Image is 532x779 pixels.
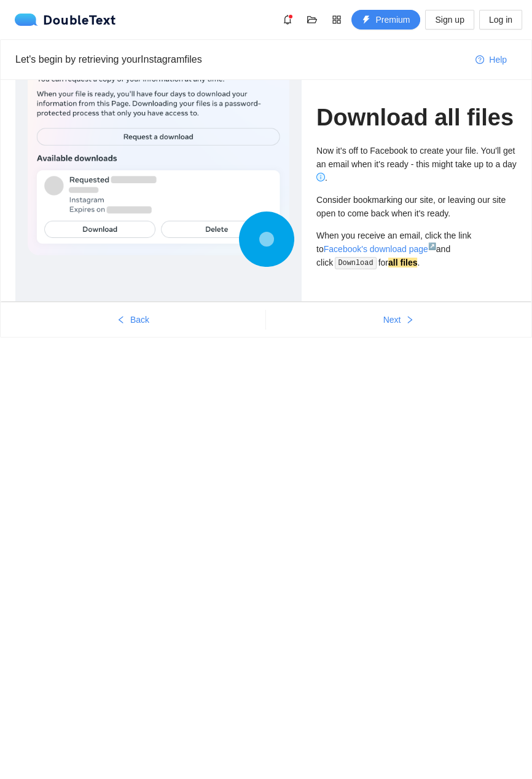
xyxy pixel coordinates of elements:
[383,313,401,326] span: Next
[266,310,531,330] button: Nextright
[117,315,125,325] span: left
[479,10,522,30] button: Log in
[15,52,466,67] div: Let's begin by retrieving your Instagram files
[351,10,420,30] button: thunderboltPremium
[15,14,43,26] img: logo
[428,242,436,250] sup: ↗
[327,10,346,30] button: appstore
[316,229,517,270] div: When you receive an email, click the link to and click for .
[316,144,517,184] div: Now it's off to Facebook to create your file. You'll get an email when it's ready - this might ta...
[466,50,517,69] button: question-circleHelp
[388,258,417,267] strong: all files
[316,103,517,132] h1: Download all files
[335,257,377,269] code: Download
[362,15,370,25] span: thunderbolt
[405,315,414,325] span: right
[425,10,474,30] button: Sign up
[324,244,436,254] a: Facebook's download page↗
[278,10,297,30] button: bell
[475,55,484,65] span: question-circle
[327,15,346,25] span: appstore
[435,13,464,26] span: Sign up
[278,15,297,25] span: bell
[130,313,149,326] span: Back
[302,10,322,30] button: folder-open
[489,53,507,66] span: Help
[489,13,512,26] span: Log in
[15,14,116,26] a: logoDoubleText
[15,14,116,26] div: DoubleText
[1,310,265,330] button: leftBack
[303,15,321,25] span: folder-open
[375,13,410,26] span: Premium
[316,193,517,220] div: Consider bookmarking our site, or leaving our site open to come back when it's ready.
[316,173,325,181] span: info-circle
